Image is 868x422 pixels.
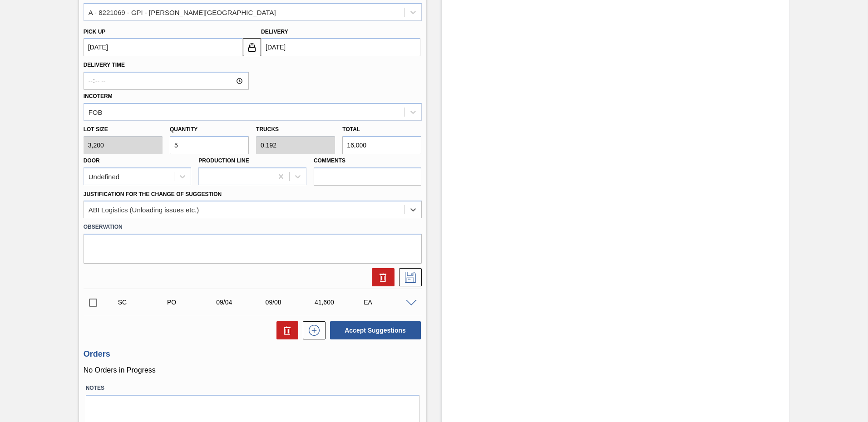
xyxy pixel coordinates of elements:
div: 09/04/2025 [214,299,269,306]
label: Door [84,157,100,164]
div: EA [361,299,416,306]
div: Suggestion Created [116,299,171,306]
label: Justification for the Change of Suggestion [84,191,222,197]
div: New suggestion [298,321,325,339]
div: Undefined [89,172,119,180]
label: Production Line [198,157,249,164]
div: Save Suggestion [395,268,422,286]
div: Accept Suggestions [325,320,422,340]
button: locked [243,38,261,56]
label: Observation [84,221,422,234]
p: No Orders in Progress [84,366,422,374]
input: mm/dd/yyyy [84,38,243,56]
div: Delete Suggestion [367,268,395,286]
img: locked [247,42,257,53]
div: Purchase order [165,299,220,306]
div: ABI Logistics (Unloading issues etc.) [89,206,199,214]
label: Lot size [84,123,163,136]
button: Accept Suggestions [330,321,421,339]
div: A - 8221069 - GPI - [PERSON_NAME][GEOGRAPHIC_DATA] [89,8,276,16]
label: Notes [86,382,419,395]
label: Incoterm [84,93,113,99]
div: 41,600 [312,299,367,306]
label: Delivery [261,29,288,35]
label: Comments [314,154,422,167]
label: Trucks [256,126,279,132]
input: mm/dd/yyyy [261,38,420,56]
label: Quantity [170,126,197,132]
div: 09/08/2025 [263,299,318,306]
label: Total [342,126,360,132]
h3: Orders [84,349,422,359]
label: Pick up [84,29,106,35]
div: FOB [89,108,103,116]
div: Delete Suggestions [272,321,298,339]
label: Delivery Time [84,59,249,72]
